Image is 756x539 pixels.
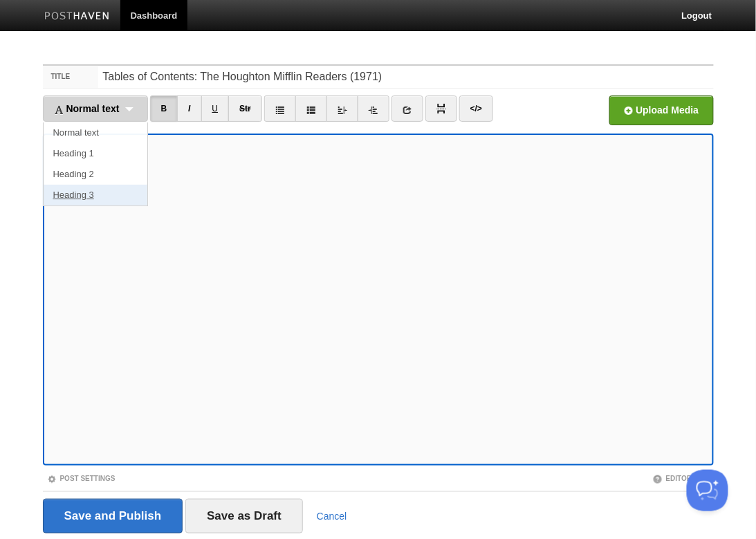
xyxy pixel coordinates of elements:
[47,475,116,482] a: Post Settings
[150,95,178,122] a: B
[44,164,147,185] a: Heading 2
[201,95,230,122] a: U
[43,499,183,533] input: Save and Publish
[43,66,99,88] label: Title
[436,104,446,113] img: pagebreak-icon.png
[228,95,262,122] a: Str
[44,122,147,143] a: Normal text
[185,499,303,533] input: Save as Draft
[44,12,110,22] img: Posthaven-bar
[459,95,493,122] a: </>
[317,511,347,522] a: Cancel
[653,475,710,482] a: Editor Tips
[44,185,147,205] a: Heading 3
[54,103,120,114] span: Normal text
[239,104,251,113] del: Str
[44,143,147,164] a: Heading 1
[687,470,728,511] iframe: Help Scout Beacon - Open
[177,95,201,122] a: I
